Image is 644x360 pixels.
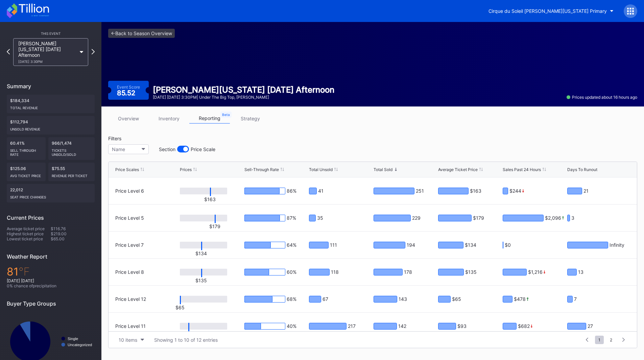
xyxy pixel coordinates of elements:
div: 67 [323,296,328,302]
div: Tickets Unsold/Sold [52,146,92,157]
div: Sell-Through Rate [244,167,279,172]
div: 85.52 [117,90,137,96]
div: 27 [588,323,593,329]
div: Days To Runout [567,167,597,172]
div: Sell Through Rate [10,146,42,157]
div: Avg ticket price [10,171,42,178]
div: [DATE] 3:30PM [18,59,76,64]
button: Cirque du Soleil [PERSON_NAME][US_STATE] Primary [483,5,619,17]
div: $93 [457,323,467,329]
div: Price Level 6 [115,188,144,194]
div: Price Level 8 [115,269,144,275]
div: $75.55 [48,163,95,181]
div: Prices updated about 16 hours ago [567,95,637,100]
button: 10 items [115,335,147,344]
div: Event Score [117,85,140,90]
div: Price Level 7 [115,242,144,248]
div: Sales Past 24 Hours [503,167,541,172]
div: 35 [317,215,323,221]
div: Section Price Scale [159,146,215,152]
div: Total Revenue [10,103,91,110]
div: This Event [7,31,95,35]
div: $135 [465,269,477,275]
div: $179 [473,215,484,221]
div: 966/1,474 [48,137,95,160]
div: $244 [509,188,521,194]
div: 118 [331,269,339,275]
div: 22,012 [7,184,95,202]
div: Average Ticket Price [438,167,478,172]
div: 86 % [287,188,296,194]
div: Total Sold [374,167,392,172]
div: $65 [452,296,461,302]
div: $163 [470,188,481,194]
div: Weather Report [7,253,95,260]
div: Total Unsold [309,167,333,172]
div: 13 [578,269,583,275]
button: Name [108,144,149,154]
div: Summary [7,83,95,90]
div: 178 [404,269,412,275]
span: 1 [595,336,604,344]
div: seat price changes [10,192,91,199]
div: 251 [416,188,424,194]
div: [DATE] [DATE] [7,278,95,283]
div: $116.76 [51,226,95,231]
div: Infinity [610,242,624,248]
div: $65.00 [51,236,95,241]
div: Name [112,146,125,152]
div: $184,334 [7,95,95,113]
div: $112,794 [7,116,95,135]
div: $125.06 [7,163,46,181]
text: Uncategorized [68,343,92,347]
div: Lowest ticket price [7,236,51,241]
div: Price Level 11 [115,323,146,329]
div: Highest ticket price [7,231,51,236]
div: $478 [514,296,526,302]
div: [PERSON_NAME][US_STATE] [DATE] Afternoon [18,41,76,64]
span: ℉ [19,265,30,278]
div: Current Prices [7,214,95,221]
div: $1,216 [528,269,543,275]
div: 10 items [119,337,137,343]
div: 60.41% [7,137,46,160]
div: $0 [505,242,511,248]
div: [PERSON_NAME][US_STATE] [DATE] Afternoon [153,85,334,95]
div: 3 [571,215,574,221]
a: overview [108,113,149,124]
div: $179 [206,223,223,229]
a: strategy [230,113,270,124]
div: 7 [574,296,577,302]
div: Price Level 5 [115,215,144,221]
div: Unsold Revenue [10,124,91,131]
div: 111 [330,242,337,248]
div: 60 % [287,269,296,275]
div: 21 [583,188,589,194]
div: $163 [201,196,218,202]
div: Buyer Type Groups [7,300,95,307]
span: 2 [606,336,616,344]
a: reporting [189,113,230,124]
div: $135 [193,278,210,283]
div: Revenue per ticket [52,171,92,178]
div: $682 [518,323,530,329]
div: Price Scales [115,167,139,172]
div: 143 [399,296,407,302]
div: 229 [412,215,421,221]
div: 217 [348,323,356,329]
div: $2,096 [545,215,561,221]
div: 0 % chance of precipitation [7,283,95,288]
div: Average ticket price [7,226,51,231]
div: 41 [318,188,324,194]
a: inventory [149,113,189,124]
div: Showing 1 to 10 of 12 entries [154,337,218,343]
div: 142 [398,323,406,329]
div: $134 [465,242,476,248]
div: 40 % [287,323,296,329]
div: Cirque du Soleil [PERSON_NAME][US_STATE] Primary [488,8,607,14]
div: $134 [193,250,210,256]
div: $219.00 [51,231,95,236]
div: 68 % [287,296,296,302]
div: Price Level 12 [115,296,146,302]
div: Filters [108,136,219,141]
